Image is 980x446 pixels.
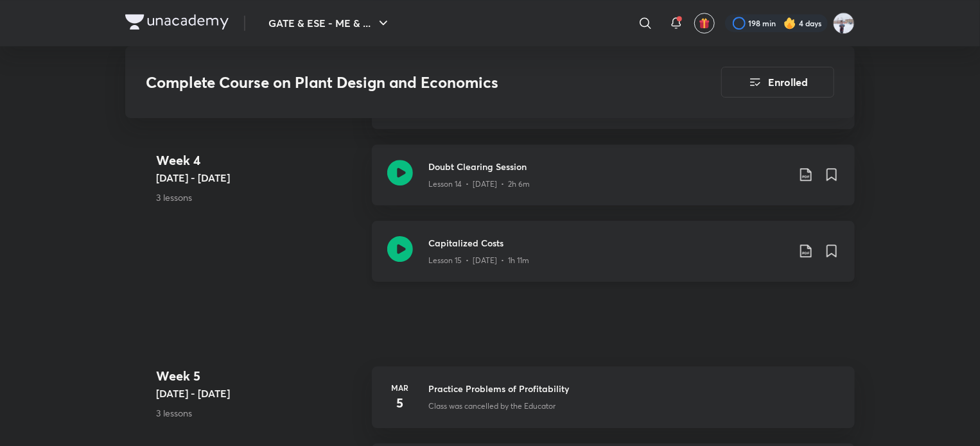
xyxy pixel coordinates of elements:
[156,151,362,170] h4: Week 4
[387,393,413,413] h4: 5
[428,382,839,395] h3: Practice Problems of Profitability
[783,17,796,30] img: streak
[372,366,855,443] a: Mar5Practice Problems of ProfitabilityClass was cancelled by the Educator
[156,386,362,401] h5: [DATE] - [DATE]
[694,13,715,33] button: avatar
[261,10,399,36] button: GATE & ESE - ME & ...
[428,178,530,190] p: Lesson 14 • [DATE] • 2h 6m
[428,400,556,412] p: Class was cancelled by the Educator
[428,236,788,250] h3: Capitalized Costs
[156,366,362,386] h4: Week 5
[721,67,834,98] button: Enrolled
[156,170,362,185] h5: [DATE] - [DATE]
[699,17,710,29] img: avatar
[428,160,788,173] h3: Doubt Clearing Session
[833,12,855,34] img: Nikhil
[387,382,413,393] h6: Mar
[156,191,362,204] p: 3 lessons
[156,406,362,420] p: 3 lessons
[125,14,229,30] img: Company Logo
[372,144,855,221] a: Doubt Clearing SessionLesson 14 • [DATE] • 2h 6m
[372,221,855,297] a: Capitalized CostsLesson 15 • [DATE] • 1h 11m
[146,73,649,92] h3: Complete Course on Plant Design and Economics
[428,255,529,266] p: Lesson 15 • [DATE] • 1h 11m
[125,14,229,33] a: Company Logo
